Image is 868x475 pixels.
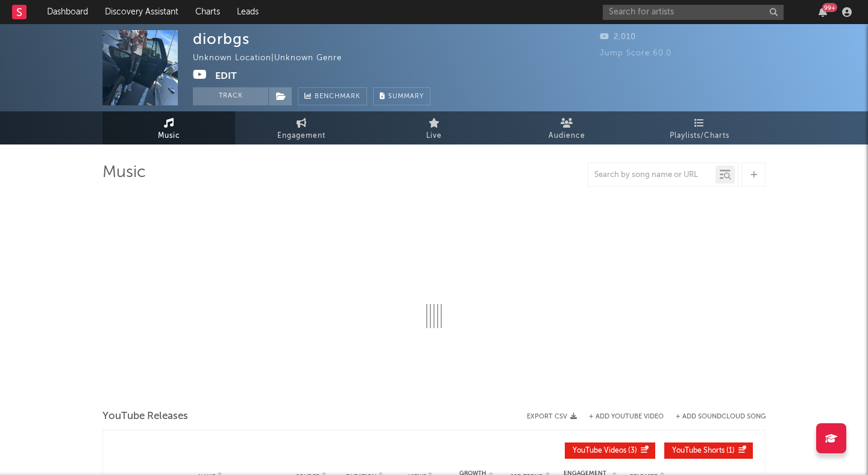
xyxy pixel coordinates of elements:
span: Summary [388,93,424,100]
button: + Add YouTube Video [589,414,664,420]
input: Search for artists [603,5,784,20]
a: Audience [500,111,633,144]
div: diorbgs [193,30,250,48]
button: YouTube Shorts(1) [664,442,753,459]
button: Summary [373,87,430,105]
button: Track [193,87,268,105]
div: 99 + [822,3,837,12]
a: Live [368,111,500,144]
a: Benchmark [298,87,367,105]
button: YouTube Videos(3) [565,442,655,459]
div: + Add YouTube Video [577,414,664,420]
button: Edit [215,69,237,84]
span: ( 3 ) [573,447,637,455]
span: YouTube Releases [102,409,188,424]
button: + Add SoundCloud Song [664,414,766,420]
a: Music [102,111,235,144]
span: YouTube Shorts [672,447,725,455]
span: Benchmark [315,90,360,104]
span: ( 1 ) [672,447,735,455]
span: Engagement [277,129,325,143]
span: Jump Score: 60.0 [600,49,671,57]
span: Playlists/Charts [670,129,729,143]
button: Export CSV [527,413,577,420]
span: 2,010 [600,33,636,41]
span: YouTube Videos [573,447,626,455]
button: + Add SoundCloud Song [676,414,766,420]
div: Unknown Location | Unknown Genre [193,51,356,66]
button: 99+ [819,7,827,17]
span: Audience [549,129,585,143]
span: Music [158,129,180,143]
a: Playlists/Charts [633,111,766,144]
a: Engagement [235,111,368,144]
span: Live [426,129,442,143]
input: Search by song name or URL [588,170,715,180]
